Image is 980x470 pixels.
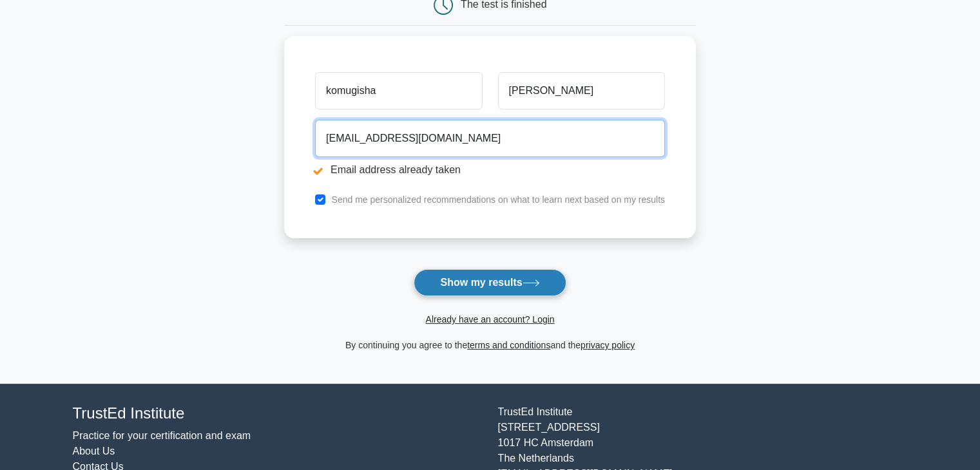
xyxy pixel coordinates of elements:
[315,120,665,157] input: Email
[315,162,665,178] li: Email address already taken
[73,446,115,456] a: About Us
[276,337,704,353] div: By continuing you agree to the and the
[73,430,251,441] a: Practice for your certification and exam
[498,72,665,109] input: Last name
[581,340,635,350] a: privacy policy
[414,269,566,296] button: Show my results
[331,194,665,205] label: Send me personalized recommendations on what to learn next based on my results
[467,340,550,350] a: terms and conditions
[315,72,482,109] input: First name
[73,404,483,423] h4: TrustEd Institute
[425,314,554,324] a: Already have an account? Login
